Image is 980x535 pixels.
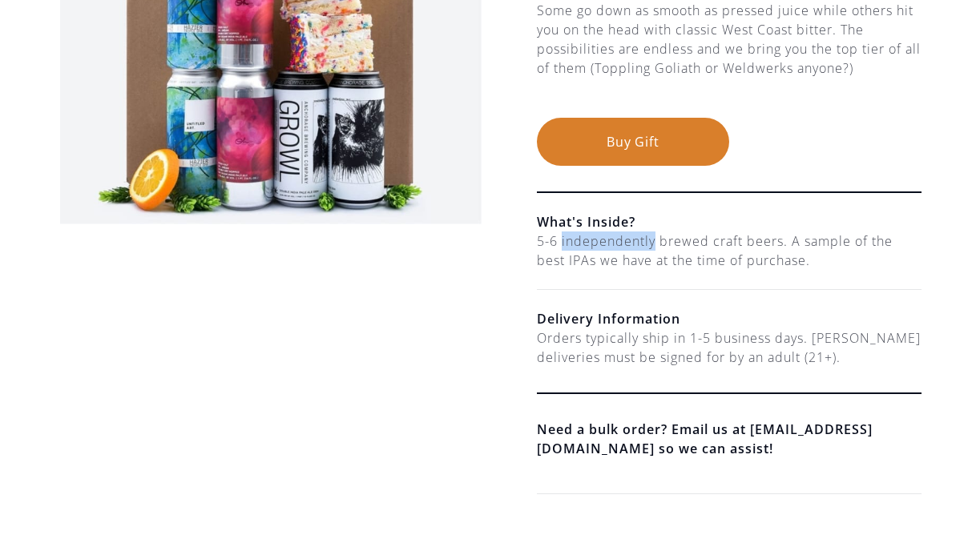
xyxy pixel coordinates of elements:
[537,309,922,328] h6: Delivery Information
[537,1,922,118] div: Some go down as smooth as pressed juice while others hit you on the head with classic West Coast ...
[537,328,922,367] div: Orders typically ship in 1-5 business days. [PERSON_NAME] deliveries must be signed for by an adu...
[537,212,922,231] h6: What's Inside?
[537,231,922,270] div: 5-6 independently brewed craft beers. A sample of the best IPAs we have at the time of purchase.
[537,118,729,166] button: Buy Gift
[537,420,922,458] a: Need a bulk order? Email us at [EMAIL_ADDRESS][DOMAIN_NAME] so we can assist!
